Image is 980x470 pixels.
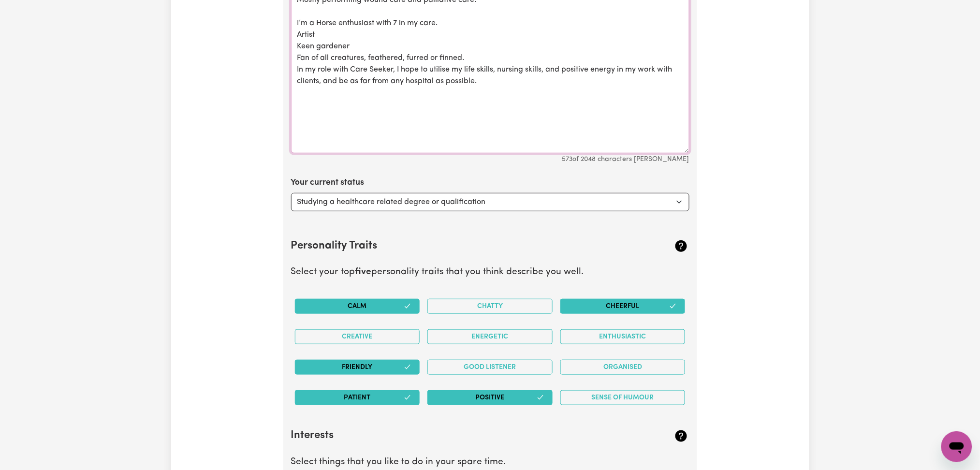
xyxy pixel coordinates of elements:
button: Organised [560,360,686,375]
button: Good Listener [427,360,553,375]
button: Calm [295,299,420,314]
iframe: Button to launch messaging window [941,431,972,462]
button: Enthusiastic [560,329,686,344]
h2: Personality Traits [291,240,623,253]
label: Your current status [291,176,365,189]
button: Cheerful [560,299,686,314]
b: five [355,267,372,277]
p: Select your top personality traits that you think describe you well. [291,265,689,279]
button: Friendly [295,360,420,375]
small: 573 of 2048 characters [PERSON_NAME] [562,156,689,163]
button: Energetic [427,329,553,344]
button: Chatty [427,299,553,314]
button: Creative [295,329,420,344]
button: Positive [427,390,553,405]
button: Patient [295,390,420,405]
p: Select things that you like to do in your spare time. [291,455,689,470]
h2: Interests [291,429,623,442]
button: Sense of Humour [560,390,686,405]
